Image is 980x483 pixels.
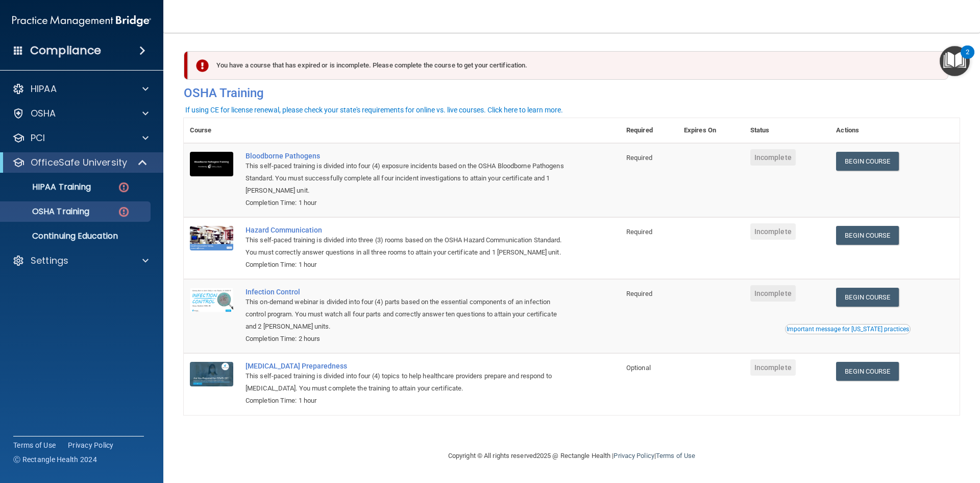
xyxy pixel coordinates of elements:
[385,440,758,472] div: Copyright © All rights reserved 2025 @ Rectangle Health | |
[750,223,796,240] span: Incomplete
[31,83,57,95] p: HIPAA
[31,156,127,169] p: OfficeSafe University
[626,228,652,236] span: Required
[750,359,796,376] span: Incomplete
[117,181,130,194] img: danger-circle.6113f641.png
[246,362,569,370] a: [MEDICAL_DATA] Preparedness
[31,132,45,144] p: PCI
[785,324,911,334] button: Read this if you are a dental practitioner in the state of CA
[620,118,678,143] th: Required
[117,205,130,218] img: danger-circle.6113f641.png
[750,285,796,302] span: Incomplete
[246,160,569,197] div: This self-paced training is divided into four (4) exposure incidents based on the OSHA Bloodborne...
[31,107,56,120] p: OSHA
[614,452,654,459] a: Privacy Policy
[830,118,960,143] th: Actions
[246,288,569,296] a: Infection Control
[12,132,149,144] a: PCI
[678,118,744,143] th: Expires On
[626,364,651,372] span: Optional
[750,149,796,166] span: Incomplete
[7,231,146,241] p: Continuing Education
[966,52,969,65] div: 2
[13,440,56,450] a: Terms of Use
[12,11,151,31] img: PMB logo
[12,255,149,267] a: Settings
[12,107,149,120] a: OSHA
[246,259,569,271] div: Completion Time: 1 hour
[787,326,909,332] div: Important message for [US_STATE] practices
[246,333,569,345] div: Completion Time: 2 hours
[836,288,898,307] a: Begin Course
[196,59,209,72] img: exclamation-circle-solid-danger.72ef9ffc.png
[13,454,97,465] span: Ⓒ Rectangle Health 2024
[246,234,569,259] div: This self-paced training is divided into three (3) rooms based on the OSHA Hazard Communication S...
[940,46,970,76] button: Open Resource Center, 2 new notifications
[626,290,652,297] span: Required
[188,51,948,80] div: You have a course that has expired or is incomplete. Please complete the course to get your certi...
[744,118,830,143] th: Status
[12,156,148,169] a: OfficeSafe University
[68,440,114,450] a: Privacy Policy
[246,395,569,407] div: Completion Time: 1 hour
[7,182,91,192] p: HIPAA Training
[246,226,569,234] a: Hazard Communication
[30,43,101,58] h4: Compliance
[246,152,569,160] a: Bloodborne Pathogens
[626,154,652,162] span: Required
[184,105,565,115] button: If using CE for license renewal, please check your state's requirements for online vs. live cours...
[31,255,68,267] p: Settings
[7,206,89,217] p: OSHA Training
[246,197,569,209] div: Completion Time: 1 hour
[836,362,898,381] a: Begin Course
[246,296,569,333] div: This on-demand webinar is divided into four (4) parts based on the essential components of an inf...
[656,452,695,459] a: Terms of Use
[836,152,898,171] a: Begin Course
[12,83,149,95] a: HIPAA
[836,226,898,245] a: Begin Course
[184,86,960,100] h4: OSHA Training
[246,370,569,395] div: This self-paced training is divided into four (4) topics to help healthcare providers prepare and...
[184,118,239,143] th: Course
[185,106,563,113] div: If using CE for license renewal, please check your state's requirements for online vs. live cours...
